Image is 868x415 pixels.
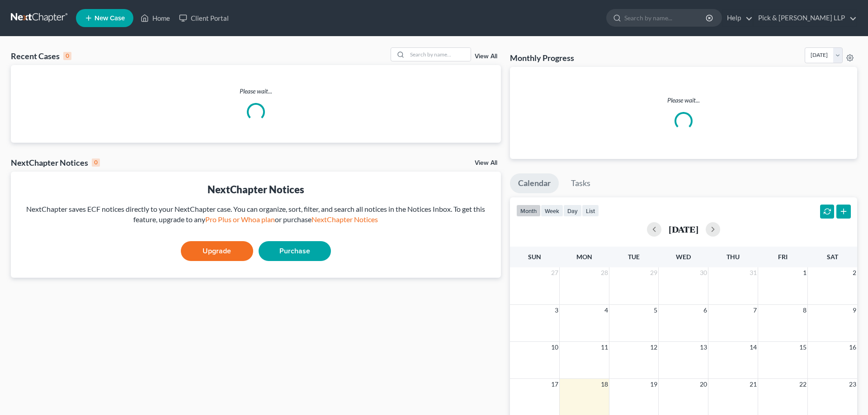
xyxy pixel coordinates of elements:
a: Help [722,10,753,26]
a: View All [475,53,497,60]
span: 31 [749,267,758,278]
span: 3 [554,305,559,316]
input: Search by name... [407,48,471,61]
span: 28 [600,267,609,278]
span: 27 [550,267,559,278]
a: Pro Plus or Whoa plan [205,215,275,224]
button: list [582,205,599,217]
div: NextChapter saves ECF notices directly to your NextChapter case. You can organize, sort, filter, ... [18,204,494,225]
span: 16 [848,342,857,353]
p: Please wait... [11,87,501,96]
span: 6 [703,305,708,316]
a: View All [475,160,497,166]
button: month [516,205,541,217]
span: 12 [649,342,658,353]
a: Upgrade [181,241,253,261]
span: 19 [649,379,658,390]
a: Purchase [259,241,331,261]
div: NextChapter Notices [18,182,494,196]
div: Recent Cases [11,51,71,61]
span: 5 [653,305,658,316]
span: 9 [852,305,857,316]
span: 18 [600,379,609,390]
span: Thu [726,253,740,261]
span: 30 [699,267,708,278]
span: Fri [778,253,788,261]
span: 10 [550,342,559,353]
span: Tue [628,253,640,261]
a: Client Portal [175,10,233,26]
span: 1 [802,267,807,278]
span: 21 [749,379,758,390]
span: 8 [802,305,807,316]
div: 0 [63,52,71,60]
span: Sat [827,253,838,261]
span: 14 [749,342,758,353]
span: 2 [852,267,857,278]
span: 20 [699,379,708,390]
span: 15 [798,342,807,353]
span: 7 [752,305,758,316]
span: 11 [600,342,609,353]
button: day [563,205,582,217]
span: Mon [576,253,592,261]
span: 29 [649,267,658,278]
div: 0 [92,159,100,167]
span: 13 [699,342,708,353]
span: Sun [528,253,541,261]
a: NextChapter Notices [311,215,378,224]
h3: Monthly Progress [510,52,574,63]
span: 17 [550,379,559,390]
a: Tasks [563,173,599,193]
span: 4 [604,305,609,316]
h2: [DATE] [669,224,698,234]
span: New Case [94,15,125,22]
input: Search by name... [624,9,707,26]
a: Home [136,10,175,26]
span: 22 [798,379,807,390]
a: Calendar [510,173,559,193]
span: Wed [676,253,691,261]
a: Pick & [PERSON_NAME] LLP [754,10,857,26]
p: Please wait... [517,96,850,105]
button: week [541,205,563,217]
div: NextChapter Notices [11,157,100,168]
span: 23 [848,379,857,390]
